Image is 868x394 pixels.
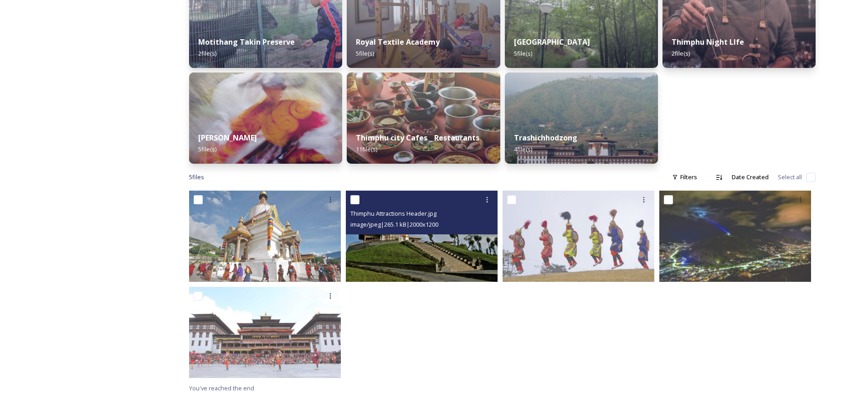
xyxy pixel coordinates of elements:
[503,191,654,282] img: Thimphu festival header3.jpg
[189,173,204,181] span: 5 file s
[350,209,437,218] span: Thimphu Attractions Header.jpg
[198,49,216,57] span: 2 file(s)
[356,49,374,57] span: 5 file(s)
[505,73,658,164] img: tdzong5.jpg
[659,191,811,282] img: Thimphu Dzongkhag header final.jpg
[346,191,498,282] img: Thimphu Attractions Header.jpg
[189,73,342,164] img: Thimphu%2520Tshechu5.jpg
[514,145,532,153] span: 4 file(s)
[350,220,438,228] span: image/jpeg | 265.1 kB | 2000 x 1200
[672,49,690,57] span: 2 file(s)
[514,49,532,57] span: 5 file(s)
[356,133,479,143] strong: Thimphu city Cafes _ Restaurants
[189,191,341,282] img: Thimphu Attractions header2.jpg
[189,384,254,392] span: You've reached the end
[778,173,802,181] span: Select all
[356,37,440,47] strong: Royal Textile Academy
[727,168,773,186] div: Date Created
[668,168,702,186] div: Filters
[514,133,577,143] strong: Trashichhodzong
[514,37,590,47] strong: [GEOGRAPHIC_DATA]
[189,287,341,378] img: Thimphu festival header2.jpg
[198,145,216,153] span: 5 file(s)
[198,133,257,143] strong: [PERSON_NAME]
[356,145,377,153] span: 11 file(s)
[672,37,744,47] strong: Thimphu Night LIfe
[198,37,295,47] strong: Motithang Takin Preserve
[347,73,500,164] img: Thimphufood1.jpg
